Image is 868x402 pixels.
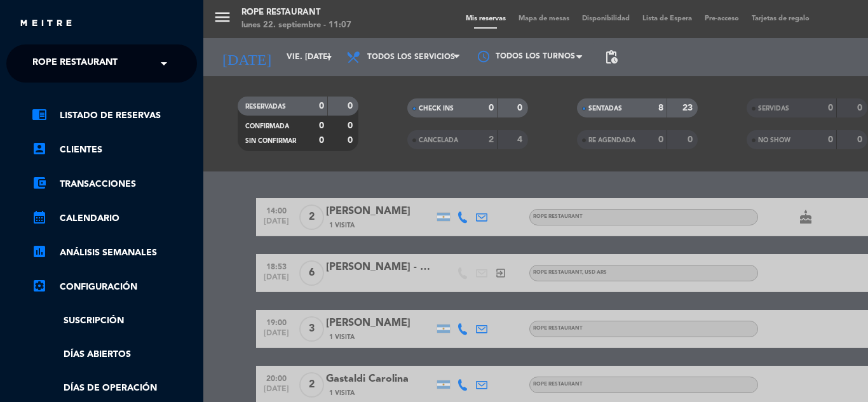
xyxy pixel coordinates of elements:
a: account_boxClientes [32,142,197,157]
i: assessment [32,244,47,259]
a: Días abiertos [32,347,197,362]
i: chrome_reader_mode [32,107,47,122]
img: MEITRE [19,19,73,29]
a: Días de Operación [32,381,197,396]
a: account_balance_walletTransacciones [32,177,197,192]
i: account_box [32,141,47,156]
span: Rope restaurant [32,50,118,77]
i: calendar_month [32,210,47,225]
a: Suscripción [32,314,197,328]
a: Configuración [32,279,197,295]
i: settings_applications [32,278,47,293]
a: assessmentANÁLISIS SEMANALES [32,245,197,260]
i: account_balance_wallet [32,175,47,191]
a: chrome_reader_modeListado de Reservas [32,108,197,123]
a: calendar_monthCalendario [32,211,197,226]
